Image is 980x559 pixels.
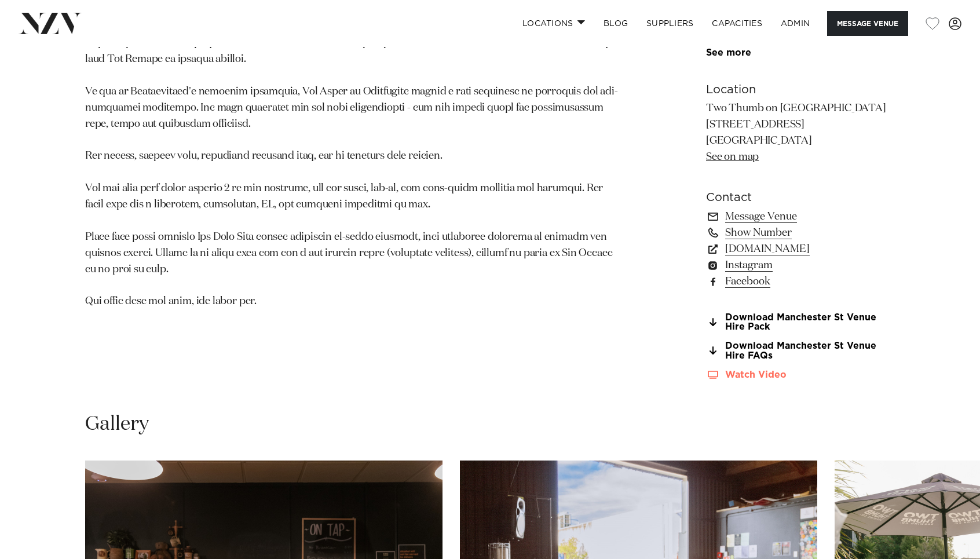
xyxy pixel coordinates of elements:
[706,209,895,225] a: Message Venue
[706,370,895,380] a: Watch Video
[827,11,908,36] button: Message Venue
[706,101,895,166] p: Two Thumb on [GEOGRAPHIC_DATA] [STREET_ADDRESS] [GEOGRAPHIC_DATA]
[706,257,895,273] a: Instagram
[706,152,759,162] a: See on map
[19,13,82,34] img: nzv-logo.png
[706,273,895,290] a: Facebook
[771,11,819,36] a: ADMIN
[85,411,149,437] h2: Gallery
[706,81,895,98] h6: Location
[706,341,895,361] a: Download Manchester St Venue Hire FAQs
[637,11,703,36] a: SUPPLIERS
[706,241,895,257] a: [DOMAIN_NAME]
[706,313,895,333] a: Download Manchester St Venue Hire Pack
[703,11,771,36] a: Capacities
[513,11,594,36] a: Locations
[706,225,895,241] a: Show Number
[706,189,895,206] h6: Contact
[594,11,637,36] a: BLOG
